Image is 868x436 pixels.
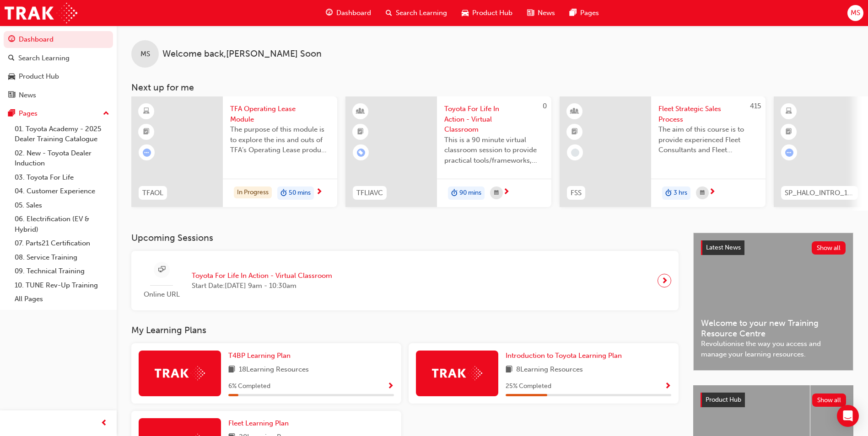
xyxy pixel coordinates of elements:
div: News [19,90,36,101]
button: MS [847,5,863,21]
a: Latest NewsShow all [701,240,846,255]
h3: Upcoming Sessions [131,233,679,243]
span: 18 Learning Resources [239,364,309,376]
span: next-icon [503,188,510,197]
span: Toyota For Life In Action - Virtual Classroom [192,271,332,281]
span: TFAOL [142,188,163,198]
span: Toyota For Life In Action - Virtual Classroom [444,104,544,135]
a: 415FSSFleet Strategic Sales ProcessThe aim of this course is to provide experienced Fleet Consult... [560,96,766,207]
a: news-iconNews [520,4,562,22]
span: search-icon [386,7,392,19]
span: Fleet Learning Plan [228,419,289,427]
button: Pages [4,105,113,122]
span: pages-icon [570,7,577,19]
span: next-icon [709,188,716,197]
span: prev-icon [101,418,108,429]
span: SP_HALO_INTRO_1223_EL [785,188,854,198]
div: Pages [19,108,38,119]
span: booktick-icon [143,126,150,138]
a: Fleet Learning Plan [228,418,292,429]
span: News [538,8,555,18]
span: MS [140,49,150,59]
a: car-iconProduct Hub [454,4,520,22]
span: next-icon [661,274,668,287]
a: guage-iconDashboard [318,4,378,22]
a: Product HubShow all [701,393,846,407]
span: learningRecordVerb_ATTEMPT-icon [785,149,793,157]
a: 02. New - Toyota Dealer Induction [11,146,113,170]
span: learningRecordVerb_ENROLL-icon [357,149,365,157]
span: Product Hub [472,8,512,18]
span: Welcome to your new Training Resource Centre [701,318,846,339]
span: learningResourceType_INSTRUCTOR_LED-icon [571,106,578,117]
a: All Pages [11,292,113,306]
a: 08. Service Training [11,250,113,265]
a: TFAOLTFA Operating Lease ModuleThe purpose of this module is to explore the ins and outs of TFA’s... [131,96,337,207]
img: Trak [155,366,205,380]
a: Introduction to Toyota Learning Plan [506,351,625,361]
span: booktick-icon [786,126,792,138]
a: 09. Technical Training [11,264,113,278]
span: news-icon [527,7,534,19]
h3: Next up for me [117,82,868,93]
span: calendar-icon [494,187,499,199]
span: Introduction to Toyota Learning Plan [506,351,622,360]
span: TFLIAVC [356,188,383,198]
span: news-icon [8,91,15,100]
button: DashboardSearch LearningProduct HubNews [4,29,113,105]
a: Dashboard [4,31,113,48]
img: Trak [432,366,482,380]
span: booktick-icon [357,126,364,138]
span: duration-icon [665,187,672,199]
button: Show all [812,393,846,407]
span: pages-icon [8,110,15,118]
span: 8 Learning Resources [516,364,583,376]
div: Search Learning [18,53,70,64]
span: FSS [571,188,582,198]
a: Latest NewsShow allWelcome to your new Training Resource CentreRevolutionise the way you access a... [693,233,853,371]
span: TFA Operating Lease Module [230,104,330,124]
span: car-icon [462,7,469,19]
span: duration-icon [451,187,458,199]
a: 06. Electrification (EV & Hybrid) [11,212,113,236]
span: guage-icon [8,36,15,44]
span: learningResourceType_ELEARNING-icon [786,106,792,117]
a: search-iconSearch Learning [378,4,454,22]
button: Show all [812,241,846,255]
div: Product Hub [19,71,59,82]
a: News [4,87,113,104]
a: pages-iconPages [562,4,606,22]
a: 01. Toyota Academy - 2025 Dealer Training Catalogue [11,122,113,146]
a: 04. Customer Experience [11,184,113,198]
img: Trak [5,3,77,23]
span: 6 % Completed [228,381,270,392]
span: book-icon [506,364,512,376]
span: learningResourceType_INSTRUCTOR_LED-icon [357,106,364,117]
span: 90 mins [459,188,481,198]
span: MS [851,8,860,18]
span: calendar-icon [700,187,705,199]
span: car-icon [8,73,15,81]
span: Product Hub [706,396,741,404]
span: learningResourceType_ELEARNING-icon [143,106,150,117]
span: book-icon [228,364,235,376]
span: Fleet Strategic Sales Process [658,104,758,124]
span: 25 % Completed [506,381,551,392]
span: duration-icon [280,187,287,199]
a: 07. Parts21 Certification [11,236,113,250]
span: booktick-icon [571,126,578,138]
span: T4BP Learning Plan [228,351,291,360]
span: 3 hrs [674,188,687,198]
h3: My Learning Plans [131,325,679,335]
a: 10. TUNE Rev-Up Training [11,278,113,292]
span: This is a 90 minute virtual classroom session to provide practical tools/frameworks, behaviours a... [444,135,544,166]
span: Pages [580,8,599,18]
span: Search Learning [396,8,447,18]
span: search-icon [8,54,15,63]
span: 415 [750,102,761,110]
span: Revolutionise the way you access and manage your learning resources. [701,339,846,359]
span: guage-icon [326,7,333,19]
a: 05. Sales [11,198,113,213]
